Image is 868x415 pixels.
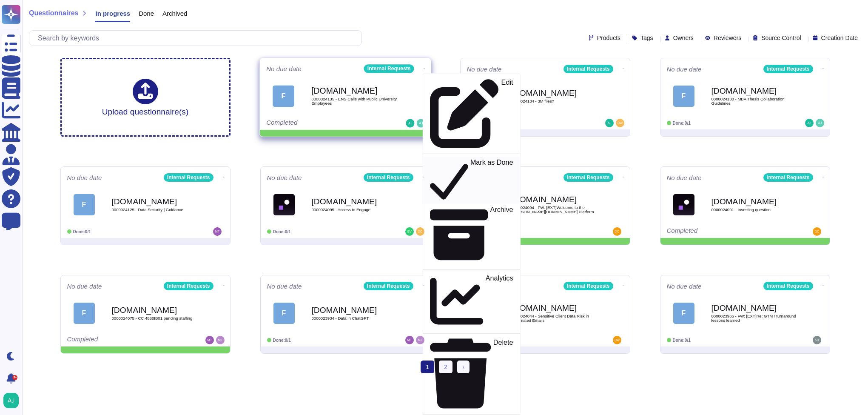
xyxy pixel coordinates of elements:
p: Mark as Done [470,159,513,202]
b: [DOMAIN_NAME] [512,195,597,203]
img: Logo [273,194,295,215]
span: No due date [267,175,302,181]
span: Questionnaires [29,10,78,17]
img: user [813,227,821,236]
div: Internal Requests [763,282,813,290]
img: user [816,119,824,127]
img: user [613,227,621,236]
span: 0000024094 - FW: [EXT]Welcome to the [PERSON_NAME][DOMAIN_NAME] Platform [512,206,597,214]
div: Internal Requests [164,282,213,290]
b: [DOMAIN_NAME] [311,87,397,95]
img: Logo [673,194,694,215]
b: [DOMAIN_NAME] [112,197,197,206]
img: user [616,119,624,127]
div: F [673,86,694,107]
b: [DOMAIN_NAME] [711,197,797,206]
div: F [273,303,295,324]
b: [DOMAIN_NAME] [512,304,597,312]
img: user [813,336,821,344]
span: Creation Date [821,35,858,41]
input: Search by keywords [34,31,361,46]
div: Internal Requests [164,173,213,182]
span: 0000024125 - Data Security | Guidance [112,208,197,212]
a: Edit [423,77,520,150]
div: Internal Requests [563,173,613,182]
a: Analytics [423,273,520,330]
b: [DOMAIN_NAME] [711,87,797,95]
span: Done: 0/1 [273,338,291,343]
a: Archive [423,204,520,266]
span: 0000024135 - ENS Calls with Public University Employees [311,97,397,105]
div: Internal Requests [364,173,413,182]
div: F [74,303,95,324]
p: Edit [501,79,513,148]
a: Mark as Done [423,157,520,204]
div: Completed [266,119,372,128]
span: In progress [95,10,130,17]
div: F [673,303,694,324]
img: user [405,336,414,344]
span: Products [597,35,620,41]
span: No due date [467,66,502,72]
span: Done: 0/1 [673,121,691,126]
span: Owners [673,35,694,41]
div: Completed [667,227,771,236]
span: 0000024095 - Access to Engage [312,208,397,212]
div: Internal Requests [563,282,613,290]
img: user [216,336,225,344]
a: Delete [423,337,520,410]
img: user [3,393,19,408]
div: F [273,85,294,107]
img: user [405,227,414,236]
div: Completed [67,336,171,344]
span: Done [139,10,154,17]
div: Internal Requests [364,64,414,73]
span: 0000024130 - MBA Thesis Collaboration Guidelines [711,97,797,105]
span: No due date [667,175,702,181]
span: No due date [67,175,102,181]
span: No due date [67,283,102,289]
b: [DOMAIN_NAME] [711,304,797,312]
img: user [805,119,814,127]
div: Internal Requests [763,65,813,73]
span: 0000024075 - CC 4880IB01 pending staffing [112,316,197,321]
span: No due date [667,283,702,289]
p: Archive [490,206,513,264]
span: › [462,363,464,370]
span: 0000023934 - Data in ChatGPT [312,316,397,321]
img: user [416,227,424,236]
span: 0000024044 - Sensitive Client Data Risk in Automated Emails [512,314,597,322]
img: user [406,119,414,128]
span: Done: 0/1 [273,229,291,234]
b: [DOMAIN_NAME] [312,306,397,314]
img: user [213,227,222,236]
span: Done: 0/1 [73,229,91,234]
img: user [416,336,424,344]
span: Source Control [761,35,801,41]
span: 0000024091 - Investing question [711,208,797,212]
div: Internal Requests [364,282,413,290]
div: Internal Requests [563,65,613,73]
div: Upload questionnaire(s) [102,79,189,116]
span: No due date [266,66,302,72]
button: user [2,391,25,410]
span: Tags [640,35,653,41]
b: [DOMAIN_NAME] [112,306,197,314]
p: Analytics [485,275,513,328]
b: [DOMAIN_NAME] [512,89,597,97]
span: Reviewers [714,35,741,41]
div: 9+ [12,375,17,380]
img: user [416,119,425,128]
a: 2 [439,361,452,373]
span: 0000024134 - 3M files? [512,99,597,103]
b: [DOMAIN_NAME] [312,197,397,206]
div: F [74,194,95,215]
img: user [205,336,214,344]
span: 0000023965 - FW: [EXT]Re: GTM / turnaround lessons learned [711,314,797,322]
img: user [613,336,621,344]
span: 1 [421,361,434,373]
div: Internal Requests [763,173,813,182]
span: No due date [667,66,702,72]
p: Delete [493,339,513,409]
span: Done: 0/1 [673,338,691,343]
